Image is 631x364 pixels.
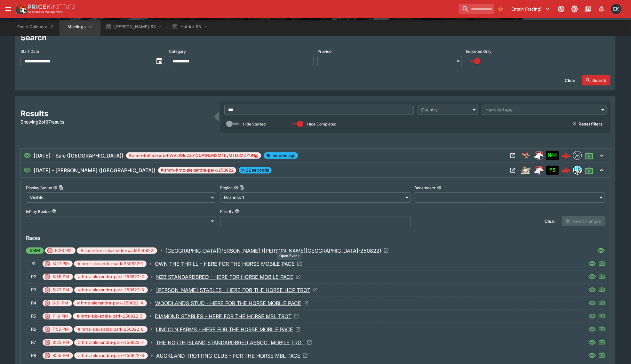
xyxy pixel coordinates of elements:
[597,247,605,255] svg: Visible
[156,286,310,294] p: [PERSON_NAME] STABLES - HERE FOR THE HORSE HCP TROT
[156,339,312,346] a: Open Event
[220,185,233,190] p: Region
[588,260,596,268] svg: Visible
[521,150,531,161] div: greyhound_racing
[26,247,44,254] span: SMM
[28,4,76,9] img: PriceKinetics
[156,352,300,360] p: AUCKLAND TROTTING CLUB - FOR THE HORSE MBL PACE
[28,300,40,306] span: R4
[126,152,261,159] span: # smm-betmakers-bWVldGluZzo1ODA1NzM3MTkyMTk0MDY0Njg
[49,352,73,359] span: 8:55 PM
[155,299,309,307] a: Open Event
[585,166,594,175] svg: Live
[611,4,621,14] div: Emily Kim
[20,49,39,54] p: Start Date
[28,326,40,333] span: R6
[156,273,301,281] a: Open Event
[599,286,605,293] svg: Live
[496,4,506,14] button: No Bookmarks
[156,273,293,281] p: NZB STANDARDBRED - HERE FOR HORSE MOBILE PACE
[508,165,518,175] button: Open Meeting
[588,273,596,281] svg: Visible
[52,209,56,214] button: InPlay Bookie
[533,150,544,161] img: racing.png
[156,352,308,360] a: Open Event
[437,185,442,190] button: Bookmaker
[317,49,333,54] p: Provider
[573,151,582,160] div: betmakers
[155,312,292,320] p: DIAMOND STABLES - HERE FOR THE HORSE MBL TROT
[546,166,559,175] div: Imported to Jetbet as OPEN
[421,107,468,113] div: Country
[28,339,40,346] span: R7
[582,75,611,85] button: Search
[34,166,156,174] h6: [DATE] - [PERSON_NAME] ([GEOGRAPHIC_DATA])
[13,18,58,36] button: Event Calendar
[243,121,266,127] p: Hide Started
[588,286,596,294] svg: Visible
[26,192,216,203] div: Visible
[28,11,63,13] img: Sportsbook Management
[599,273,605,279] svg: Live
[26,209,51,214] p: InPlay Bookie
[546,151,559,160] div: Imported to Jetbet as OPEN
[533,165,544,175] div: ParallelRacing Handler
[73,313,147,320] span: # hrnz-alexandra-park-250822-5
[156,326,301,333] a: Open Event
[588,339,596,346] svg: Visible
[588,299,596,307] svg: Visible
[599,339,605,345] svg: Live
[74,287,148,293] span: # hrnz-alexandra-park-250822-3
[26,234,605,242] h6: Races
[156,339,305,346] p: THE NORTH ISLAND STANDARDBRED ASSOC. MOBILE TROT
[459,4,494,14] input: search
[155,312,299,320] a: Open Event
[466,49,491,54] p: Imported Only
[23,166,31,174] svg: Visible
[155,260,295,268] p: OWN THE THRILL - HERE FOR THE HORSE MOBILE PACE
[521,150,531,161] img: greyhound_racing.png
[154,55,165,67] button: toggle date time picker
[74,326,148,333] span: # hrnz-alexandra-park-250822-6
[609,2,623,16] button: Emily Kim
[562,151,571,160] img: logo-cerberus--red.svg
[49,300,72,306] span: 6:51 PM
[155,299,301,307] p: WOODLANDS STUD - HERE FOR THE HORSE MOBILE PACE
[49,274,73,280] span: 5:55 PM
[28,287,40,293] span: R3
[599,260,605,266] svg: Live
[74,352,148,359] span: # hrnz-alexandra-park-250822-8
[486,107,596,113] div: Handler type
[264,152,298,159] span: 19 minutes ago
[14,3,27,15] img: PriceKinetics Logo
[240,185,244,190] button: Copy To Clipboard
[74,274,148,280] span: # hrnz-alexandra-park-250822-2
[3,3,14,15] button: open drawer
[561,75,579,85] button: Clear
[588,312,596,320] svg: Visible
[165,247,389,255] a: Open Event
[20,109,210,118] h2: Results
[533,165,544,175] img: racing.png
[599,352,605,358] svg: Live
[28,352,40,359] span: R8
[555,3,567,15] button: Connected to PK
[599,326,605,332] svg: Live
[53,185,58,190] button: Display StatusCopy To Clipboard
[77,247,157,254] span: # smm-hrnz-alexandra-park-250822
[73,300,147,306] span: # hrnz-alexandra-park-250822-4
[28,313,40,320] span: R5
[49,261,73,267] span: 5:27 PM
[508,150,518,161] button: Open Meeting
[60,18,100,36] button: Meetings
[585,151,594,160] svg: Live
[51,247,76,254] span: 9:23 PM
[155,260,302,268] a: Open Event
[415,185,436,190] p: Bookmaker
[521,165,531,175] div: harness_racing
[541,216,559,226] button: Clear
[596,3,607,15] button: Notifications
[599,312,605,319] svg: Live
[49,326,73,333] span: 7:55 PM
[158,167,236,174] span: # smm-hrnz-alexandra-park-250822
